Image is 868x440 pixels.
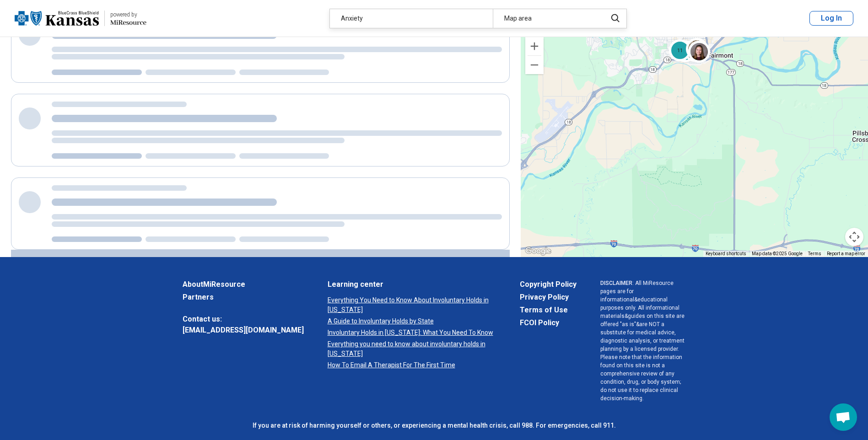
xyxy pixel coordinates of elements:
a: Report a map error [827,251,865,256]
div: Map area [493,9,601,28]
a: Involuntary Holds in [US_STATE]: What You Need To Know [328,328,496,338]
div: Open chat [830,403,857,431]
button: Map camera controls [845,228,863,246]
a: Privacy Policy [520,292,577,303]
button: Zoom in [525,37,544,55]
span: Map data ©2025 Google [752,251,803,256]
a: Open this area in Google Maps (opens a new window) [523,245,553,257]
a: Everything you need to know about involuntary holds in [US_STATE] [328,339,496,359]
div: Anxiety [330,9,493,28]
img: Blue Cross Blue Shield Kansas [15,7,99,29]
a: Terms (opens in new tab) [808,251,821,256]
a: Terms of Use [520,305,577,316]
a: How To Email A Therapist For The First Time [328,360,496,370]
button: Log In [809,11,853,26]
a: Learning center [328,279,496,290]
a: FCOI Policy [520,317,577,328]
div: 11 [669,39,691,61]
a: AboutMiResource [183,279,304,290]
span: Contact us: [183,314,304,325]
p: If you are at risk of harming yourself or others, or experiencing a mental health crisis, call 98... [183,421,686,430]
a: Copyright Policy [520,279,577,290]
p: : All MiResource pages are for informational & educational purposes only. All informational mater... [600,279,686,402]
a: A Guide to Involuntary Holds by State [328,317,496,326]
a: Everything You Need to Know About Involuntary Holds in [US_STATE] [328,295,496,315]
span: DISCLAIMER [600,280,632,286]
a: [EMAIL_ADDRESS][DOMAIN_NAME] [183,325,304,336]
button: Keyboard shortcuts [706,251,746,257]
a: Blue Cross Blue Shield Kansaspowered by [15,7,146,29]
a: Partners [183,292,304,303]
button: Zoom out [525,56,544,74]
img: Google [523,245,553,257]
div: powered by [110,11,146,19]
